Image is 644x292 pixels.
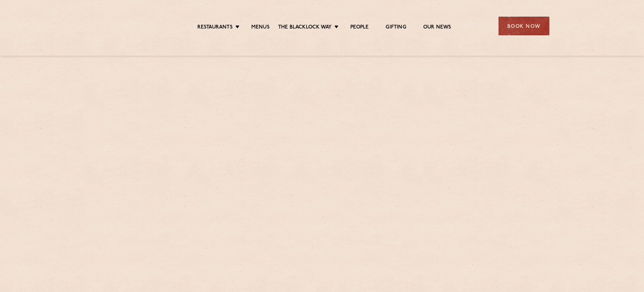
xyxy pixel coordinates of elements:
a: The Blacklock Way [278,24,332,32]
a: Gifting [386,24,406,32]
img: svg%3E [95,6,154,45]
a: People [350,24,369,32]
a: Menus [251,24,270,32]
a: Restaurants [197,24,233,32]
div: Book Now [499,17,549,35]
a: Our News [423,24,451,32]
